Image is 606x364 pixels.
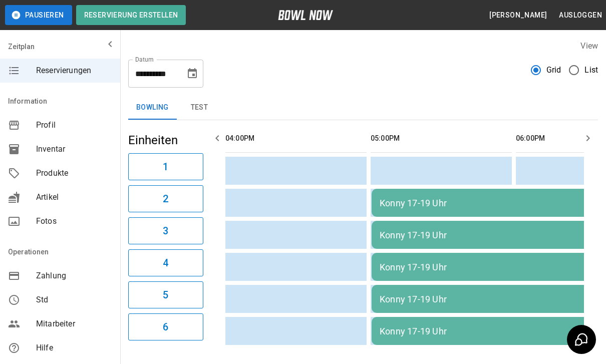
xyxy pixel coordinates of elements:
[128,153,203,180] button: 1
[555,6,606,25] button: Ausloggen
[163,287,168,303] h6: 5
[36,143,112,155] span: Inventar
[36,270,112,282] span: Zahlung
[163,159,168,175] h6: 1
[36,294,112,306] span: Std
[225,124,367,153] th: 04:00PM
[128,281,203,308] button: 5
[485,6,551,25] button: [PERSON_NAME]
[163,191,168,207] h6: 2
[36,191,112,203] span: Artikel
[128,185,203,212] button: 2
[182,64,202,84] button: Choose date, selected date is 14. Nov. 2025
[128,96,598,120] div: inventory tabs
[128,313,203,340] button: 6
[128,132,203,148] h5: Einheiten
[177,96,222,120] button: test
[163,255,168,271] h6: 4
[128,217,203,244] button: 3
[163,223,168,239] h6: 3
[5,5,72,25] button: Pausieren
[36,167,112,179] span: Produkte
[128,249,203,276] button: 4
[546,64,561,76] span: Grid
[36,65,112,77] span: Reservierungen
[371,124,512,153] th: 05:00PM
[36,342,112,354] span: Hilfe
[584,64,598,76] span: List
[76,5,186,25] button: Reservierung erstellen
[36,318,112,330] span: Mitarbeiter
[36,215,112,227] span: Fotos
[36,119,112,131] span: Profil
[163,319,168,335] h6: 6
[278,10,333,20] img: logo
[128,96,177,120] button: Bowling
[580,41,598,51] label: View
